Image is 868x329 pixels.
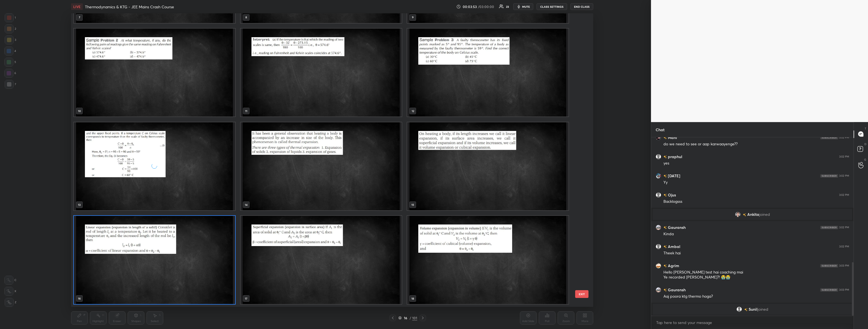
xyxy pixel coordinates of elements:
img: b22a7a3a0eec4d5ca54ced57e8c01dd8.jpg [735,212,741,217]
div: 2 [5,24,16,33]
div: 5 [4,58,16,67]
img: no-rating-badge.077c3623.svg [663,194,667,197]
img: 1759915953YXCBGR.pdf [241,122,402,210]
img: 3 [656,287,661,292]
div: 7 [5,80,16,89]
p: D [864,142,866,146]
img: e8f846bfab7246119a11b86d91a90f29.jpg [656,135,661,140]
span: joined [758,307,768,312]
h6: [DATE] [667,173,680,179]
div: Z [5,298,16,307]
span: Ankita [747,212,759,217]
span: joined [759,212,770,217]
div: X [4,287,16,296]
button: EXIT [575,290,588,298]
img: cd36caae4b5c402eb4d28e8e4c6c7205.jpg [656,173,661,178]
div: LIVE [71,3,83,10]
div: 3:02 PM [839,226,849,229]
div: 1 [5,13,16,22]
div: 3:03 PM [839,264,849,267]
h4: Thermodynamics & KTG - JEE Mains Crash Course [85,4,174,9]
h6: Gauransh [667,287,686,293]
span: mute [522,5,530,9]
img: 2c4cd5cb9f444436ae4d76d12a31786f.jpg [656,263,661,268]
div: 101 [412,315,417,320]
div: do we need to see or aap karwaayenge?? [663,141,849,147]
img: no-rating-badge.077c3623.svg [663,174,667,178]
div: Theek hai [663,250,849,256]
div: 16 [403,316,408,320]
h6: Agrim [667,263,679,269]
img: no-rating-badge.077c3623.svg [743,213,746,216]
div: C [4,276,16,285]
img: default.png [656,244,661,249]
img: no-rating-badge.077c3623.svg [663,264,667,267]
img: default.png [736,307,742,312]
div: 3:02 PM [839,245,849,248]
div: Aaj poora ktg thermo hoga? [663,294,849,299]
div: 23 [506,5,509,8]
p: Chat [651,122,669,137]
img: no-rating-badge.077c3623.svg [744,308,748,311]
img: no-rating-badge.077c3623.svg [663,155,667,158]
img: 1759915953YXCBGR.pdf [241,28,402,117]
div: 3:02 PM [839,193,849,196]
img: 1759915953YXCBGR.pdf [407,28,568,117]
button: mute [513,3,533,10]
img: 4P8fHbbgJtejmAAAAAElFTkSuQmCC [820,226,838,229]
div: Yy [663,180,849,185]
h6: Ojus [667,192,676,198]
div: 6 [4,69,16,78]
div: Backlogsss [663,199,849,204]
img: 4P8fHbbgJtejmAAAAAElFTkSuQmCC [820,174,838,177]
div: / [409,316,411,320]
p: T [865,126,866,131]
div: grid [651,137,854,316]
h6: Ambal [667,244,680,249]
img: 1759915953YXCBGR.pdf [241,216,402,304]
p: G [864,158,866,162]
button: End Class [570,3,593,10]
img: 4P8fHbbgJtejmAAAAAElFTkSuQmCC [820,136,838,139]
img: no-rating-badge.077c3623.svg [663,288,667,292]
div: 3:03 PM [839,288,849,291]
img: 1759915953YXCBGR.pdf [407,122,568,210]
h6: Mani [667,135,677,140]
div: 3:02 PM [839,155,849,158]
h6: praphul [667,154,682,160]
span: Sunil [749,307,758,312]
div: 4 [4,47,16,55]
img: no-rating-badge.077c3623.svg [663,136,667,139]
img: 1759915953YXCBGR.pdf [74,28,235,117]
img: 3 [656,224,661,230]
img: no-rating-badge.077c3623.svg [663,226,667,229]
img: default.png [656,192,661,198]
img: 4P8fHbbgJtejmAAAAAElFTkSuQmCC [820,288,838,291]
img: 1759915953YXCBGR.pdf [407,216,568,304]
div: 3:02 PM [839,174,849,177]
img: default.png [656,154,661,159]
img: 4P8fHbbgJtejmAAAAAElFTkSuQmCC [820,264,838,267]
div: 3 [5,36,16,44]
div: Hello [PERSON_NAME] test hai coaching mai Ye recorded [PERSON_NAME]?! 😭😭 [663,270,849,280]
button: CLASS SETTINGS [537,3,567,10]
img: 1759915953YXCBGR.pdf [74,216,235,304]
h6: Gauransh [667,224,686,230]
div: grid [71,13,584,307]
div: 3:02 PM [839,136,849,139]
img: no-rating-badge.077c3623.svg [663,245,667,248]
div: Kinda [663,231,849,237]
div: yes [663,161,849,166]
